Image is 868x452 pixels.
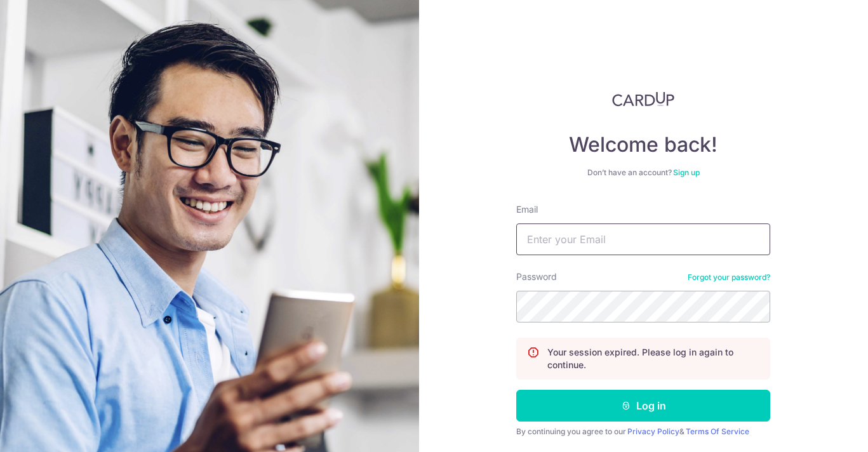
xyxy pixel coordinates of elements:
[516,427,770,437] div: By continuing you agree to our &
[612,91,674,107] img: CardUp Logo
[516,203,538,216] label: Email
[627,427,679,436] a: Privacy Policy
[688,272,770,282] a: Forgot your password?
[516,223,770,255] input: Enter your Email
[516,390,770,422] button: Log in
[673,168,700,177] a: Sign up
[516,132,770,157] h4: Welcome back!
[547,346,759,371] p: Your session expired. Please log in again to continue.
[686,427,749,436] a: Terms Of Service
[516,168,770,178] div: Don’t have an account?
[516,270,557,283] label: Password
